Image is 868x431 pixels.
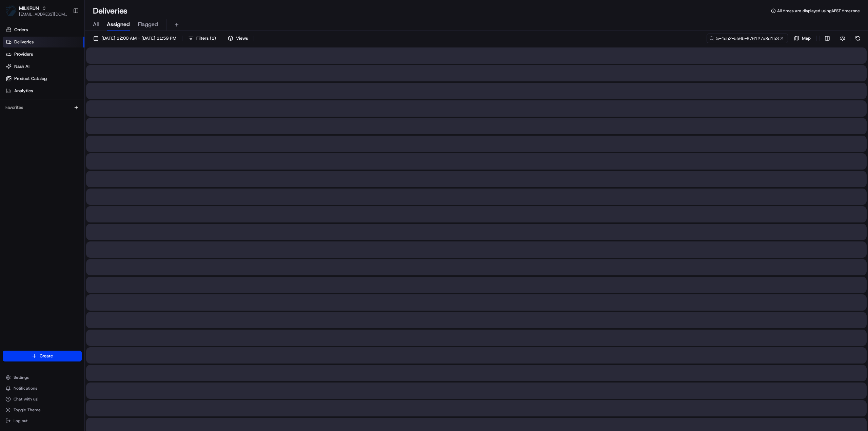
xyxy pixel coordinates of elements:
span: Orders [14,27,28,33]
span: Deliveries [14,39,34,45]
span: Map [802,35,811,41]
span: Toggle Theme [14,407,41,413]
span: Filters [196,35,216,41]
button: Filters(1) [185,34,219,43]
span: Analytics [14,88,33,94]
span: Nash AI [14,63,29,70]
button: Toggle Theme [3,405,82,415]
span: Log out [14,418,27,424]
button: Refresh [853,34,863,43]
a: Product Catalog [3,73,84,84]
button: MILKRUNMILKRUN[EMAIL_ADDRESS][DOMAIN_NAME] [3,3,70,19]
a: Orders [3,24,84,35]
span: Flagged [138,20,158,28]
input: Type to search [707,34,788,43]
span: Notifications [14,386,37,391]
button: Chat with us! [3,394,82,404]
span: All times are displayed using AEST timezone [777,8,860,14]
button: Map [791,34,814,43]
a: Nash AI [3,61,84,72]
button: Create [3,351,82,361]
span: Views [236,35,248,41]
span: All [93,20,99,28]
button: [EMAIL_ADDRESS][DOMAIN_NAME] [19,12,67,17]
button: MILKRUN [19,5,39,12]
button: Views [225,34,251,43]
img: MILKRUN [5,5,16,16]
span: Product Catalog [14,76,47,82]
a: Providers [3,49,84,60]
div: Favorites [3,102,82,113]
span: Assigned [107,20,130,28]
span: [DATE] 12:00 AM - [DATE] 11:59 PM [101,35,176,41]
button: Settings [3,373,82,382]
a: Analytics [3,85,84,96]
button: [DATE] 12:00 AM - [DATE] 11:59 PM [90,34,179,43]
button: Log out [3,416,82,426]
button: Notifications [3,384,82,393]
span: Create [40,353,53,359]
h1: Deliveries [93,5,127,16]
span: Providers [14,51,33,57]
span: ( 1 ) [210,35,216,41]
span: Chat with us! [14,396,38,402]
a: Deliveries [3,37,84,47]
span: Settings [14,375,29,380]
